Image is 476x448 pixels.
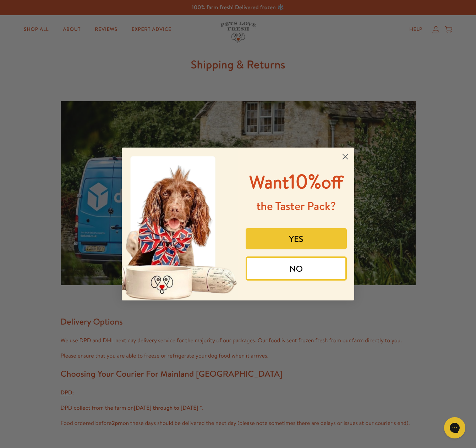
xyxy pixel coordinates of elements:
[321,170,343,194] span: off
[249,170,289,194] span: Want
[339,150,351,163] button: Close dialog
[122,148,238,300] img: 8afefe80-1ef6-417a-b86b-9520c2248d41.jpeg
[256,198,336,214] span: the Taster Pack?
[246,256,347,281] button: NO
[249,167,343,195] span: 10%
[246,228,347,249] button: YES
[441,415,469,441] iframe: Gorgias live chat messenger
